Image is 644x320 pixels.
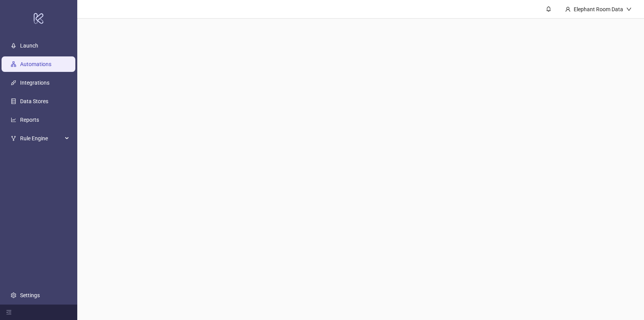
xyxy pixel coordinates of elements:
a: Automations [20,61,51,67]
span: bell [546,6,551,12]
span: menu-fold [6,310,12,315]
a: Integrations [20,80,49,86]
span: fork [11,136,16,141]
span: Rule Engine [20,131,63,146]
a: Reports [20,117,39,123]
a: Data Stores [20,98,48,104]
div: Elephant Room Data [571,5,626,14]
span: user [565,7,571,12]
a: Settings [20,292,40,298]
span: down [626,7,632,12]
a: Launch [20,43,38,49]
